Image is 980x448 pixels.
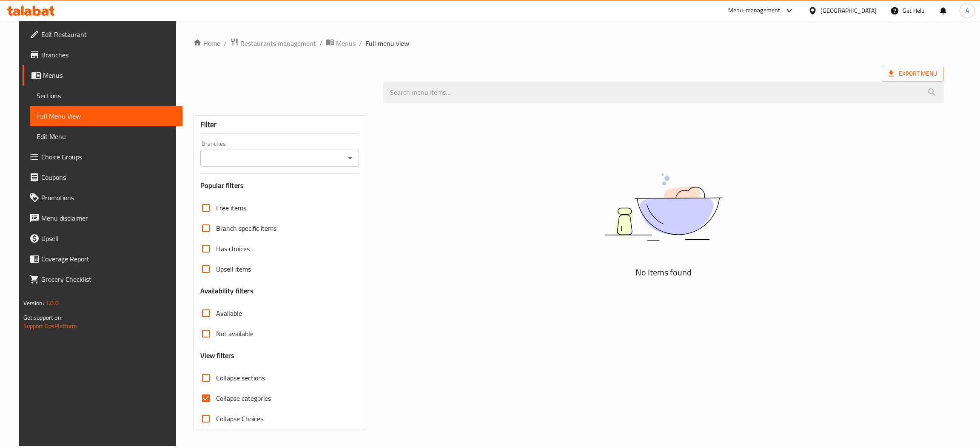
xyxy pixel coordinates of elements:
span: Grocery Checklist [41,274,176,284]
span: Promotions [41,193,176,203]
nav: breadcrumb [193,38,944,49]
span: Version: [23,298,44,309]
a: Sections [30,85,183,106]
a: Menus [23,65,183,85]
span: Branch specific items [216,223,276,233]
a: Full Menu View [30,106,183,126]
a: Menu disclaimer [23,208,183,228]
input: search [383,82,944,103]
span: Coverage Report [41,254,176,264]
span: Edit Menu [37,131,176,142]
span: Export Menu [882,66,944,82]
span: Coupons [41,172,176,182]
a: Support.OpsPlatform [23,320,77,332]
a: Coupons [23,167,183,187]
span: Menus [43,70,176,80]
img: dish.svg [557,151,770,264]
a: Upsell [23,228,183,249]
span: Export Menu [889,68,937,79]
span: Edit Restaurant [41,29,176,40]
span: Sections [37,91,176,101]
span: Menus [336,38,356,48]
li: / [319,38,322,48]
span: Collapse sections [216,373,265,383]
span: Collapse categories [216,393,271,403]
span: Restaurants management [240,38,316,48]
span: Not available [216,329,254,339]
div: Filter [200,116,359,134]
span: Full Menu View [37,111,176,121]
div: [GEOGRAPHIC_DATA] [820,6,877,15]
li: / [359,38,362,48]
span: Upsell items [216,264,251,274]
span: 1.0.0 [46,298,59,309]
span: Menu disclaimer [41,213,176,223]
a: Choice Groups [23,147,183,167]
h3: Popular filters [200,181,359,190]
span: Upsell [41,233,176,244]
a: Branches [23,45,183,65]
h3: View filters [200,351,235,360]
span: Collapse Choices [216,414,263,424]
span: Free items [216,203,246,213]
a: Menus [326,38,356,49]
a: Coverage Report [23,249,183,269]
a: Edit Menu [30,126,183,147]
a: Restaurants management [230,38,316,49]
span: Branches [41,50,176,60]
a: Grocery Checklist [23,269,183,289]
a: Promotions [23,187,183,208]
span: A [966,6,969,15]
span: Choice Groups [41,152,176,162]
span: Has choices [216,244,250,254]
h3: Availability filters [200,286,254,296]
a: Home [193,38,220,48]
h5: No Items found [557,266,770,279]
div: Menu-management [728,6,781,16]
span: Available [216,308,242,318]
button: Open [344,152,356,164]
span: Full menu view [365,38,409,48]
a: Edit Restaurant [23,24,183,45]
span: Get support on: [23,312,63,323]
li: / [224,38,227,48]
